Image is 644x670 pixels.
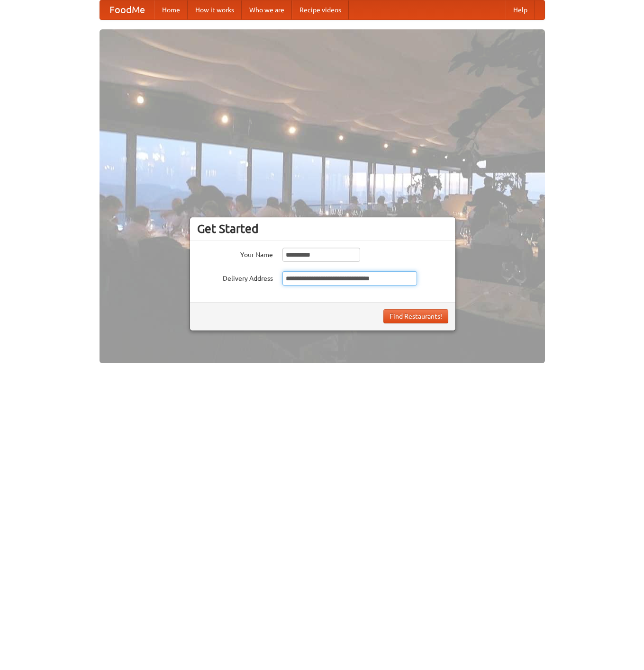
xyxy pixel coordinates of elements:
a: How it works [188,0,242,19]
a: Who we are [242,0,292,19]
h3: Get Started [197,222,448,236]
label: Your Name [197,248,273,259]
label: Delivery Address [197,271,273,283]
a: Home [154,0,188,19]
button: Find Restaurants! [383,309,448,323]
a: Help [506,0,535,19]
a: FoodMe [100,0,154,19]
a: Recipe videos [292,0,349,19]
